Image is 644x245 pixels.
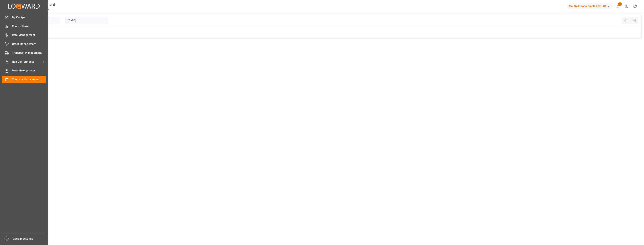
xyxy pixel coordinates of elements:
input: DD-MM-YYYY [66,17,108,24]
span: Rate Management [12,33,46,37]
span: Order Management [12,42,46,46]
a: Timeslot Management [2,76,46,83]
span: Transport Management [12,51,46,55]
span: 6 [618,2,622,6]
span: My Cockpit [12,15,46,19]
a: Data Management [2,67,46,74]
a: My Cockpit [2,14,46,21]
span: Non Conformance [12,60,42,64]
span: Data Management [12,69,46,73]
a: Transport Management [2,49,46,57]
a: Order Management [2,40,46,48]
button: Melitta Europa GmbH & Co. KG [567,2,614,10]
a: Rate Management [2,31,46,39]
span: Control Tower [12,24,46,28]
div: Melitta Europa GmbH & Co. KG [567,3,612,9]
button: Help Center [622,2,631,11]
a: Control Tower [2,22,46,30]
button: show 6 new notifications [614,2,622,11]
span: Sidebar Settings [12,237,46,241]
span: Timeslot Management [12,78,46,82]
